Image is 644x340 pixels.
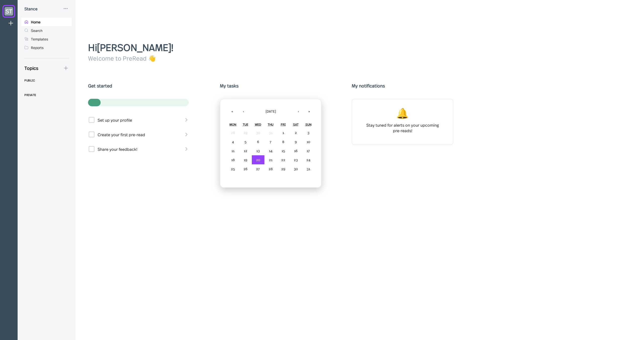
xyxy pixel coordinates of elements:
abbr: August 27, 2025 [256,166,260,171]
button: August 21, 2025 [264,155,277,164]
button: August 14, 2025 [264,146,277,155]
abbr: August 7, 2025 [270,139,271,144]
div: Stay tuned for alerts on your upcoming pre-reads! [365,122,440,133]
abbr: August 1, 2025 [283,130,284,135]
button: August 13, 2025 [252,146,264,155]
button: ‹ [238,106,249,117]
button: August 20, 2025 [252,155,264,164]
div: Set up your profile [98,117,132,123]
button: August 25, 2025 [227,164,239,173]
button: August 11, 2025 [227,146,239,155]
button: August 31, 2025 [302,164,315,173]
abbr: August 30, 2025 [294,166,298,171]
button: July 28, 2025 [227,128,239,137]
div: Stance [24,6,37,11]
button: August 10, 2025 [302,137,315,146]
div: Create your first pre-read [98,132,145,137]
button: » [304,106,315,117]
abbr: Sunday [305,122,311,126]
button: August 23, 2025 [290,155,302,164]
abbr: August 15, 2025 [281,148,285,153]
button: August 2, 2025 [290,128,302,137]
abbr: August 23, 2025 [294,157,298,162]
button: August 15, 2025 [277,146,290,155]
button: August 28, 2025 [264,164,277,173]
abbr: July 29, 2025 [244,130,248,135]
button: August 5, 2025 [239,137,252,146]
button: August 19, 2025 [239,155,252,164]
abbr: August 6, 2025 [257,139,259,144]
abbr: Saturday [293,122,299,126]
button: July 29, 2025 [239,128,252,137]
abbr: Tuesday [243,122,248,126]
abbr: August 3, 2025 [307,130,309,135]
abbr: August 21, 2025 [269,157,272,162]
abbr: August 25, 2025 [231,166,235,171]
abbr: August 17, 2025 [307,148,310,153]
div: Get started [88,82,190,89]
button: August 12, 2025 [239,146,252,155]
abbr: August 4, 2025 [232,139,234,144]
button: July 30, 2025 [252,128,264,137]
button: August 18, 2025 [227,155,239,164]
abbr: August 26, 2025 [244,166,248,171]
button: August 30, 2025 [290,164,302,173]
button: August 29, 2025 [277,164,290,173]
abbr: August 9, 2025 [295,139,297,144]
abbr: August 19, 2025 [244,157,247,162]
abbr: July 30, 2025 [256,130,260,135]
button: [DATE] [249,106,293,117]
button: July 31, 2025 [264,128,277,137]
abbr: August 12, 2025 [244,148,247,153]
button: August 22, 2025 [277,155,290,164]
abbr: August 13, 2025 [256,148,260,153]
div: My notifications [352,82,453,89]
abbr: August 2, 2025 [295,130,297,135]
button: August 7, 2025 [264,137,277,146]
button: August 3, 2025 [302,128,315,137]
abbr: Monday [229,122,236,126]
abbr: August 8, 2025 [282,139,284,144]
abbr: Friday [281,122,286,126]
div: Topics [21,65,38,71]
button: August 24, 2025 [302,155,315,164]
div: 🔔 [396,106,409,120]
button: August 8, 2025 [277,137,290,146]
abbr: August 29, 2025 [281,166,285,171]
button: August 4, 2025 [227,137,239,146]
button: August 6, 2025 [252,137,264,146]
button: August 1, 2025 [277,128,290,137]
abbr: Wednesday [255,122,261,126]
a: ST [3,5,15,18]
abbr: August 14, 2025 [269,148,272,153]
div: My tasks [220,82,321,89]
button: › [293,106,304,117]
abbr: August 10, 2025 [307,139,310,144]
div: Templates [31,37,48,41]
button: August 17, 2025 [302,146,315,155]
abbr: August 31, 2025 [307,166,310,171]
div: Search [31,28,43,33]
div: PRIVATE [24,91,36,99]
abbr: August 28, 2025 [269,166,273,171]
abbr: July 28, 2025 [231,130,235,135]
div: Reports [31,45,44,50]
div: Welcome to PreRead 👋 [88,54,635,62]
abbr: July 31, 2025 [269,130,272,135]
button: August 26, 2025 [239,164,252,173]
button: August 27, 2025 [252,164,264,173]
abbr: August 20, 2025 [256,157,260,162]
div: Share your feedback! [98,146,137,152]
abbr: August 22, 2025 [281,157,285,162]
button: August 9, 2025 [290,137,302,146]
div: Hi [PERSON_NAME] ! [88,40,635,54]
div: Home [31,20,41,24]
abbr: August 24, 2025 [306,157,310,162]
span: [DATE] [266,109,276,114]
button: « [227,106,238,117]
abbr: August 16, 2025 [294,148,298,153]
div: PUBLIC [24,76,35,85]
abbr: August 11, 2025 [231,148,234,153]
button: August 16, 2025 [290,146,302,155]
div: ST [5,7,13,16]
